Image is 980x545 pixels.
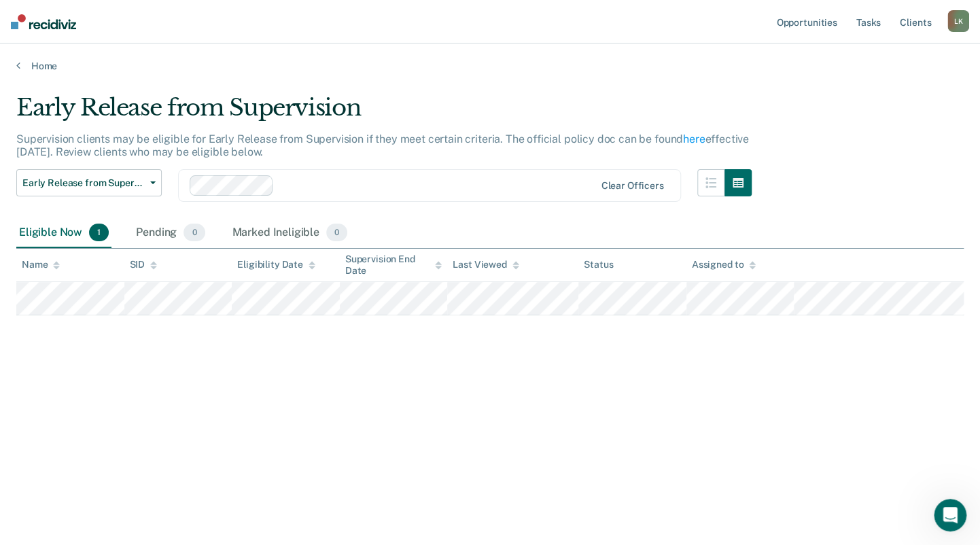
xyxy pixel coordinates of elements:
span: Early Release from Supervision [22,177,145,189]
div: Marked Ineligible0 [230,218,351,248]
div: Status [584,259,613,270]
span: 0 [183,224,205,241]
iframe: Intercom live chat [934,499,966,531]
div: Clear officers [601,180,663,192]
img: Recidiviz [11,14,76,29]
a: Home [16,60,964,72]
div: Eligibility Date [237,259,315,270]
div: SID [130,259,158,270]
div: L K [947,10,969,32]
div: Pending0 [133,218,207,248]
button: Early Release from Supervision [16,169,162,196]
div: Assigned to [692,259,756,270]
p: Supervision clients may be eligible for Early Release from Supervision if they meet certain crite... [16,133,749,158]
span: 1 [89,224,109,241]
a: here [683,133,705,145]
div: Name [22,259,60,270]
div: Eligible Now1 [16,218,111,248]
div: Supervision End Date [345,253,442,277]
div: Last Viewed [453,259,519,270]
span: 0 [326,224,347,241]
div: Early Release from Supervision [16,94,752,133]
button: LK [947,10,969,32]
